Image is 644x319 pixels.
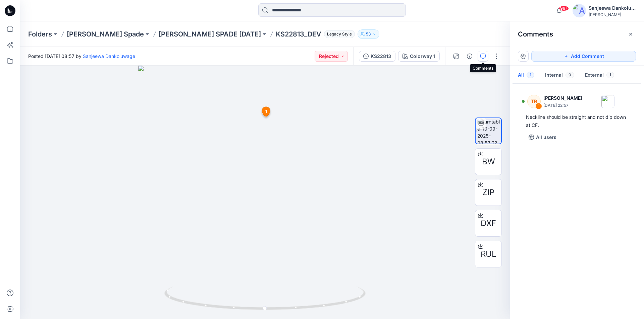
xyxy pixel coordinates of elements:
[481,217,496,229] span: DXF
[535,103,542,109] div: 1
[573,4,586,17] img: avatar
[518,30,553,38] h2: Comments
[589,4,636,12] div: Sanjeewa Dankoluwage
[589,12,636,17] div: [PERSON_NAME]
[366,30,371,38] p: 53
[513,67,540,84] button: All
[526,132,559,143] button: All users
[371,53,391,60] div: KS22813
[527,95,541,108] div: TR
[159,29,261,39] a: [PERSON_NAME] SPADE [DATE]
[83,53,135,59] a: Sanjeewa Dankoluwage
[28,29,52,39] a: Folders
[543,94,582,102] p: [PERSON_NAME]
[410,53,435,60] div: Colorway 1
[398,51,440,62] button: Colorway 1
[606,72,614,78] span: 1
[276,29,321,39] p: KS22813_DEV
[527,72,534,78] span: 1
[358,29,379,39] button: 53
[481,248,496,260] span: RUL
[464,51,475,62] button: Details
[540,67,580,84] button: Internal
[543,102,582,109] p: [DATE] 22:57
[482,156,495,168] span: BW
[526,113,628,129] div: Neckline should be straight and not dip down at CF.
[324,30,355,38] span: Legacy Style
[28,53,135,60] span: Posted [DATE] 08:57 by
[359,51,395,62] button: KS22813
[559,6,569,11] span: 99+
[531,51,636,62] button: Add Comment
[482,186,494,198] span: ZIP
[67,29,144,39] a: [PERSON_NAME] Spade
[536,133,556,141] p: All users
[566,72,574,78] span: 0
[477,118,501,144] img: turntable-10-09-2025-08:57:22
[580,67,620,84] button: External
[321,29,355,39] button: Legacy Style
